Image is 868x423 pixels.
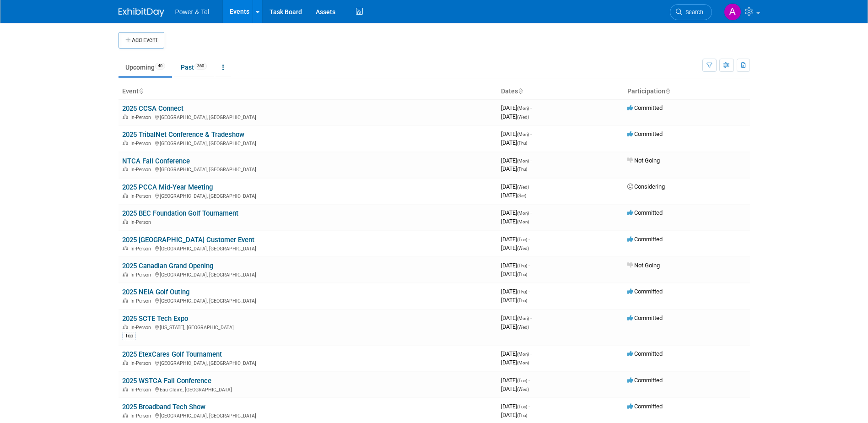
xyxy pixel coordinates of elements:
[501,323,529,330] span: [DATE]
[122,165,494,173] div: [GEOGRAPHIC_DATA], [GEOGRAPHIC_DATA]
[130,246,154,252] span: In-Person
[130,360,154,366] span: In-Person
[175,8,209,16] span: Power & Tel
[517,141,527,146] span: (Thu)
[501,165,527,172] span: [DATE]
[517,211,529,216] span: (Mon)
[130,325,154,331] span: In-Person
[517,360,529,365] span: (Mon)
[501,139,527,146] span: [DATE]
[122,332,136,340] div: Top
[530,183,532,190] span: -
[122,157,190,165] a: NTCA Fall Conference
[530,209,532,216] span: -
[119,59,172,76] a: Upcoming40
[627,209,663,216] span: Committed
[501,288,530,295] span: [DATE]
[501,412,527,418] span: [DATE]
[517,184,529,190] span: (Wed)
[517,219,529,224] span: (Mon)
[501,271,527,277] span: [DATE]
[122,139,494,146] div: [GEOGRAPHIC_DATA], [GEOGRAPHIC_DATA]
[627,104,663,111] span: Committed
[123,413,128,418] img: In-Person Event
[123,272,128,277] img: In-Person Event
[123,360,128,365] img: In-Person Event
[194,63,207,70] span: 360
[517,325,529,330] span: (Wed)
[517,132,529,137] span: (Mon)
[501,113,529,120] span: [DATE]
[122,130,244,139] a: 2025 TribalNet Conference & Tradeshow
[724,3,741,21] img: Alina Dorion
[122,412,494,419] div: [GEOGRAPHIC_DATA], [GEOGRAPHIC_DATA]
[174,59,214,76] a: Past360
[627,157,660,164] span: Not Going
[130,193,154,199] span: In-Person
[122,315,188,323] a: 2025 SCTE Tech Expo
[122,183,213,191] a: 2025 PCCA Mid-Year Meeting
[501,359,529,366] span: [DATE]
[517,289,527,294] span: (Thu)
[517,193,526,198] span: (Sat)
[518,87,523,95] a: Sort by Start Date
[122,104,183,113] a: 2025 CCSA Connect
[517,316,529,321] span: (Mon)
[130,413,154,419] span: In-Person
[530,104,532,111] span: -
[130,387,154,393] span: In-Person
[501,157,532,164] span: [DATE]
[665,87,670,95] a: Sort by Participation Type
[517,378,527,383] span: (Tue)
[123,387,128,391] img: In-Person Event
[530,315,532,321] span: -
[501,403,530,410] span: [DATE]
[528,377,530,384] span: -
[517,114,529,119] span: (Wed)
[517,158,529,163] span: (Mon)
[130,167,154,173] span: In-Person
[627,288,663,295] span: Committed
[122,209,238,217] a: 2025 BEC Foundation Golf Tournament
[627,262,660,269] span: Not Going
[530,350,532,357] span: -
[517,167,527,172] span: (Thu)
[517,404,527,409] span: (Tue)
[517,298,527,303] span: (Thu)
[122,377,211,385] a: 2025 WSTCA Fall Conference
[122,323,494,331] div: [US_STATE], [GEOGRAPHIC_DATA]
[528,403,530,410] span: -
[517,106,529,111] span: (Mon)
[119,84,497,99] th: Event
[130,298,154,304] span: In-Person
[122,359,494,366] div: [GEOGRAPHIC_DATA], [GEOGRAPHIC_DATA]
[122,244,494,252] div: [GEOGRAPHIC_DATA], [GEOGRAPHIC_DATA]
[627,377,663,384] span: Committed
[530,157,532,164] span: -
[122,262,213,270] a: 2025 Canadian Grand Opening
[501,104,532,111] span: [DATE]
[119,8,164,17] img: ExhibitDay
[528,262,530,269] span: -
[501,315,532,321] span: [DATE]
[517,246,529,251] span: (Wed)
[123,298,128,303] img: In-Person Event
[530,130,532,137] span: -
[682,9,703,16] span: Search
[122,350,222,358] a: 2025 EtexCares Golf Tournament
[123,246,128,250] img: In-Person Event
[517,263,527,268] span: (Thu)
[119,32,164,49] button: Add Event
[627,315,663,321] span: Committed
[627,130,663,137] span: Committed
[501,262,530,269] span: [DATE]
[528,288,530,295] span: -
[130,272,154,278] span: In-Person
[123,141,128,145] img: In-Person Event
[501,297,527,304] span: [DATE]
[497,84,624,99] th: Dates
[501,377,530,384] span: [DATE]
[670,4,712,20] a: Search
[501,218,529,225] span: [DATE]
[501,209,532,216] span: [DATE]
